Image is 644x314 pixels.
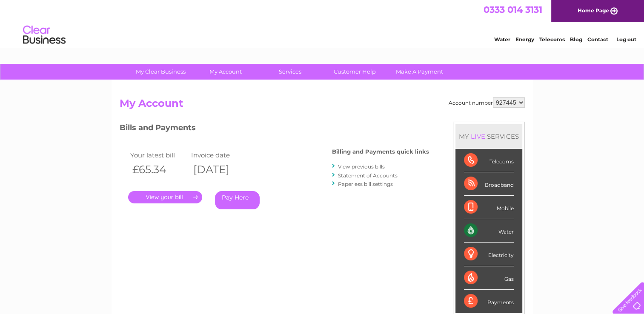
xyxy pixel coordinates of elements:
[464,243,514,266] div: Electricity
[332,148,429,155] h4: Billing and Payments quick links
[120,97,525,114] h2: My Account
[384,64,455,80] a: Make A Payment
[494,36,510,43] a: Water
[464,172,514,196] div: Broadband
[616,36,636,43] a: Log out
[464,219,514,243] div: Water
[464,196,514,219] div: Mobile
[23,22,66,48] img: logo.png
[128,191,202,203] a: .
[126,64,196,80] a: My Clear Business
[255,64,325,80] a: Services
[515,36,534,43] a: Energy
[338,172,398,179] a: Statement of Accounts
[484,4,542,15] a: 0333 014 3131
[128,149,189,161] td: Your latest bill
[464,266,514,290] div: Gas
[464,290,514,313] div: Payments
[121,5,524,41] div: Clear Business is a trading name of Verastar Limited (registered in [GEOGRAPHIC_DATA] No. 3667643...
[338,181,393,187] a: Paperless bill settings
[120,122,429,137] h3: Bills and Payments
[587,36,608,43] a: Contact
[320,64,390,80] a: Customer Help
[338,163,385,170] a: View previous bills
[449,97,525,108] div: Account number
[215,191,260,209] a: Pay Here
[570,36,582,43] a: Blog
[190,64,260,80] a: My Account
[455,124,522,148] div: MY SERVICES
[189,149,250,161] td: Invoice date
[464,149,514,172] div: Telecoms
[189,161,250,178] th: [DATE]
[469,132,487,140] div: LIVE
[128,161,189,178] th: £65.34
[539,36,565,43] a: Telecoms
